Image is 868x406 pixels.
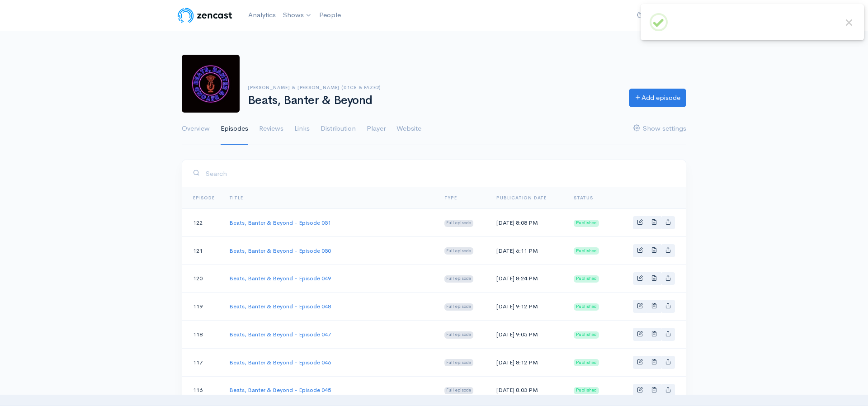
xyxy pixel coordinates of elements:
[574,331,599,339] span: Published
[633,244,675,257] div: Basic example
[489,236,566,264] td: [DATE] 6:11 PM
[444,195,457,201] a: Type
[489,376,566,404] td: [DATE] 8:03 PM
[489,293,566,321] td: [DATE] 9:12 PM
[444,331,474,339] span: Full episode
[229,386,331,394] a: Beats, Banter & Beyond - Episode 045
[176,6,234,24] img: ZenCast Logo
[633,328,675,341] div: Basic example
[574,195,593,201] span: Status
[489,209,566,237] td: [DATE] 8:08 PM
[843,17,855,28] button: Close this dialog
[294,113,310,145] a: Links
[182,209,222,237] td: 122
[489,348,566,376] td: [DATE] 8:12 PM
[367,113,386,145] a: Player
[574,247,599,255] span: Published
[574,303,599,311] span: Published
[633,113,686,145] a: Show settings
[221,113,248,145] a: Episodes
[633,300,675,313] div: Basic example
[229,302,331,310] a: Beats, Banter & Beyond - Episode 048
[229,247,331,255] a: Beats, Banter & Beyond - Episode 050
[279,5,316,25] a: Shows
[248,85,618,90] h6: [PERSON_NAME] & [PERSON_NAME] (D1CE & Faze2)
[182,113,210,145] a: Overview
[629,89,686,107] a: Add episode
[229,195,243,201] a: Title
[496,195,547,201] a: Publication date
[633,356,675,369] div: Basic example
[182,236,222,264] td: 121
[444,220,474,227] span: Full episode
[182,321,222,349] td: 118
[193,195,215,201] a: Episode
[229,359,331,366] a: Beats, Banter & Beyond - Episode 046
[574,359,599,366] span: Published
[444,387,474,394] span: Full episode
[229,274,331,282] a: Beats, Banter & Beyond - Episode 049
[633,216,675,229] div: Basic example
[245,5,279,25] a: Analytics
[633,272,675,285] div: Basic example
[182,376,222,404] td: 116
[633,384,675,397] div: Basic example
[489,321,566,349] td: [DATE] 9:05 PM
[259,113,283,145] a: Reviews
[182,264,222,293] td: 120
[574,220,599,227] span: Published
[444,303,474,311] span: Full episode
[248,94,618,107] h1: Beats, Banter & Beyond
[633,6,665,25] a: Help
[182,293,222,321] td: 119
[444,359,474,366] span: Full episode
[229,330,331,338] a: Beats, Banter & Beyond - Episode 047
[574,275,599,283] span: Published
[574,387,599,394] span: Published
[489,264,566,293] td: [DATE] 8:24 PM
[182,348,222,376] td: 117
[444,247,474,255] span: Full episode
[316,5,344,25] a: People
[205,164,675,183] input: Search
[229,219,331,227] a: Beats, Banter & Beyond - Episode 051
[396,113,421,145] a: Website
[321,113,356,145] a: Distribution
[444,275,474,283] span: Full episode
